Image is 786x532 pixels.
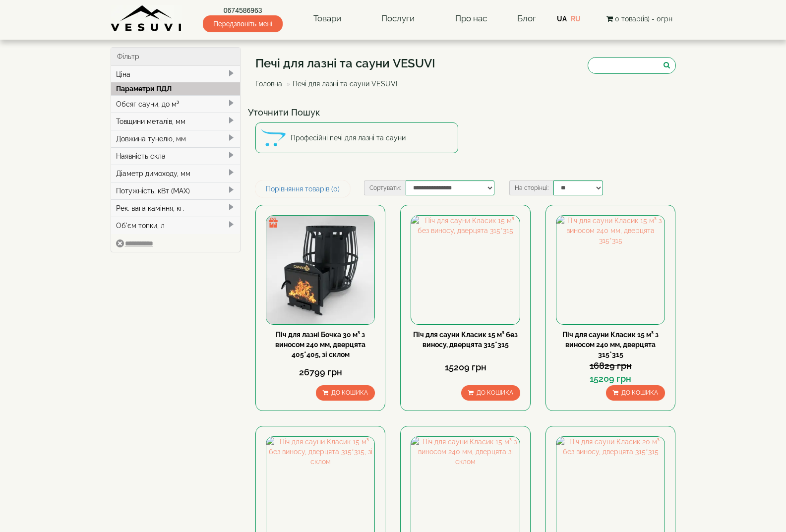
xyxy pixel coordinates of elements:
[266,216,374,324] img: Піч для лазні Бочка 30 м³ з виносом 240 мм, дверцята 405*405, зі склом
[604,13,675,24] button: 0 товар(ів) - 0грн
[557,15,567,23] a: UA
[445,7,497,30] a: Про нас
[364,180,406,195] label: Сортувати:
[606,385,665,401] button: До кошика
[477,389,513,396] span: До кошика
[261,125,286,150] img: Професійні печі для лазні та сауни
[331,389,368,396] span: До кошика
[111,199,241,217] div: Рек. вага каміння, кг.
[371,7,424,30] a: Послуги
[268,218,278,228] img: gift
[111,217,241,234] div: Об'єм топки, л
[203,5,283,15] a: 0674586963
[111,95,241,113] div: Обсяг сауни, до м³
[111,48,241,66] div: Фільтр
[203,15,283,32] span: Передзвоніть мені
[111,5,182,32] img: Завод VESUVI
[248,108,683,118] h4: Уточнити Пошук
[461,385,520,401] button: До кошика
[111,147,241,165] div: Наявність скла
[556,359,665,372] div: 16829 грн
[111,182,241,199] div: Потужність, кВт (MAX)
[255,80,282,88] a: Головна
[509,180,553,195] label: На сторінці:
[571,15,581,23] a: RU
[556,372,665,385] div: 15209 грн
[517,13,536,23] a: Блог
[255,57,435,70] h1: Печі для лазні та сауни VESUVI
[111,82,241,95] div: Параметри ПДЛ
[266,366,375,379] div: 26799 грн
[621,389,658,396] span: До кошика
[111,165,241,182] div: Діаметр димоходу, мм
[413,331,518,349] a: Піч для сауни Класик 15 м³ без виносу, дверцята 315*315
[255,180,350,197] a: Порівняння товарів (0)
[316,385,375,401] button: До кошика
[284,79,397,89] li: Печі для лазні та сауни VESUVI
[411,361,520,374] div: 15209 грн
[556,216,665,324] img: Піч для сауни Класик 15 м³ з виносом 240 мм, дверцята 315*315
[111,113,241,130] div: Товщини металів, мм
[411,216,519,324] img: Піч для сауни Класик 15 м³ без виносу, дверцята 315*315
[275,331,365,358] a: Піч для лазні Бочка 30 м³ з виносом 240 мм, дверцята 405*405, зі склом
[255,122,458,153] a: Професійні печі для лазні та сауни Професійні печі для лазні та сауни
[615,15,672,23] span: 0 товар(ів) - 0грн
[111,66,241,83] div: Ціна
[562,331,659,358] a: Піч для сауни Класик 15 м³ з виносом 240 мм, дверцята 315*315
[303,7,351,30] a: Товари
[111,130,241,147] div: Довжина тунелю, мм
